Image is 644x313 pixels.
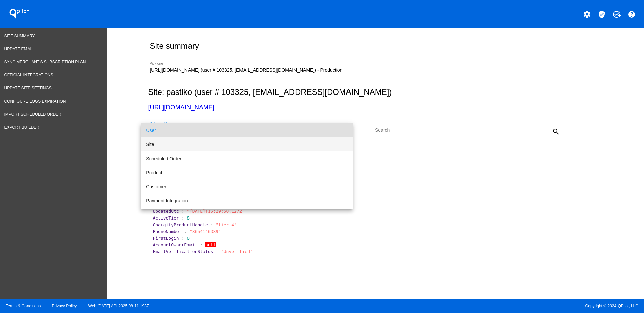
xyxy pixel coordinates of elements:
[146,123,347,137] span: User
[146,137,347,151] span: Site
[146,208,347,222] span: Shipping Integration
[146,194,347,208] span: Payment Integration
[146,166,347,180] span: Product
[146,180,347,194] span: Customer
[146,151,347,166] span: Scheduled Order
